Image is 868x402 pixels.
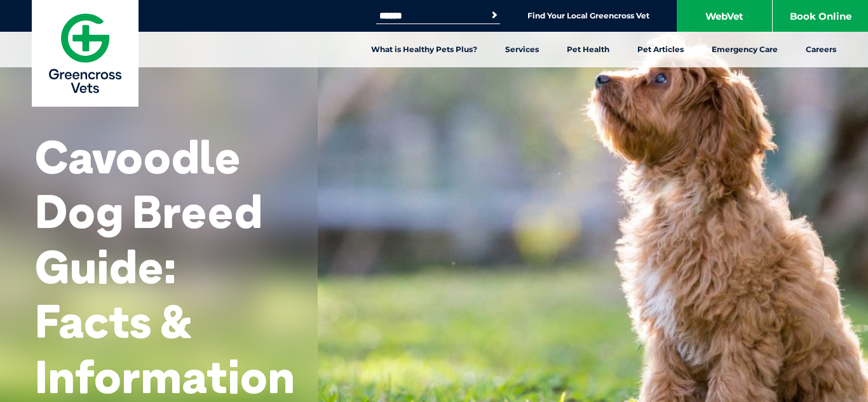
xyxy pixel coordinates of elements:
[357,32,491,67] a: What is Healthy Pets Plus?
[792,32,850,67] a: Careers
[553,32,623,67] a: Pet Health
[527,11,649,21] a: Find Your Local Greencross Vet
[698,32,792,67] a: Emergency Care
[623,32,698,67] a: Pet Articles
[488,9,501,22] button: Search
[491,32,553,67] a: Services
